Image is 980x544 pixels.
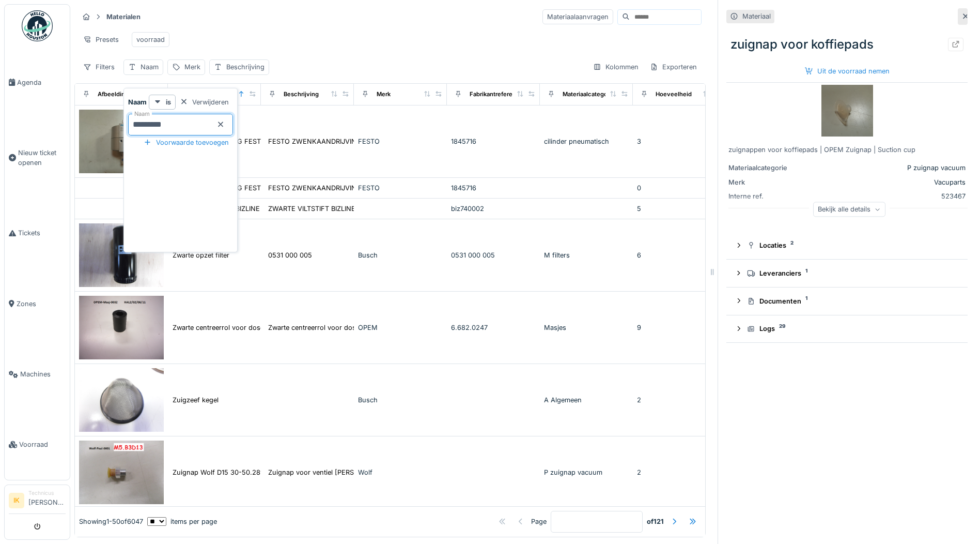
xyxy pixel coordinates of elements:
[588,59,643,74] div: Kolommen
[728,145,966,155] div: zuignappen voor koffiepads | OPEM Zuignap | Suction cup
[451,250,536,260] div: 0531 000 005
[128,97,147,107] strong: Naam
[9,493,24,508] li: IK
[173,250,229,260] div: Zwarte opzet filter
[141,62,159,72] div: Naam
[79,441,164,504] img: Zuignap Wolf D15 30-50.289
[358,137,443,146] div: FESTO
[268,204,355,214] div: ZWARTE VILTSTIFT BIZLINE
[79,517,143,526] div: Showing 1 - 50 of 6047
[132,110,152,118] label: Naam
[19,440,66,449] span: Voorraad
[79,296,164,359] img: Zwarte centreerrol voor doseerunit Opem
[79,32,123,47] div: Presets
[801,64,894,78] div: Uit de voorraad nemen
[542,9,613,24] div: Materiaalaanvragen
[17,78,66,87] span: Agenda
[531,517,547,526] div: Page
[28,489,66,511] li: [PERSON_NAME]
[98,90,129,99] div: Afbeelding
[730,236,963,255] summary: Locaties2
[728,163,806,173] div: Materiaalcategorie
[451,137,536,146] div: 1845716
[136,35,165,44] div: voorraad
[821,85,873,137] img: zuignap voor koffiepads
[810,163,966,173] div: P zuignap vacuum
[184,62,200,72] div: Merk
[358,467,443,477] div: Wolf
[268,250,312,260] div: 0531 000 005
[377,90,391,99] div: Merk
[284,90,319,99] div: Beschrijving
[173,183,316,193] div: ZWENKAANDRIJVING FESTO DRVS-25-90-P
[810,191,966,201] div: 523467
[647,517,664,526] strong: of 121
[139,135,233,149] div: Voorwaarde toevoegen
[728,191,806,201] div: Interne ref.
[747,296,955,306] div: Documenten
[79,368,164,432] img: Zuigzeef kegel
[544,250,629,260] div: M filters
[166,97,171,107] strong: is
[747,324,955,334] div: Logs
[18,148,66,168] span: Nieuw ticket openen
[176,95,233,109] div: Verwijderen
[451,204,536,214] div: biz740002
[813,202,885,217] div: Bekijk alle details
[173,323,303,333] div: Zwarte centreerrol voor doseerunit Opem
[544,137,629,146] div: cilinder pneumatisch
[17,299,66,309] span: Zones
[268,467,390,477] div: Zuignap voor ventiel [PERSON_NAME]
[742,11,771,21] div: Materiaal
[358,395,443,405] div: Busch
[79,223,164,287] img: Zwarte opzet filter
[637,467,722,477] div: 2
[810,177,966,187] div: Vacuparts
[656,90,692,99] div: Hoeveelheid
[637,137,722,146] div: 3
[730,320,963,339] summary: Logs29
[268,323,398,333] div: Zwarte centreerrol voor doseerunit Opem
[544,395,629,405] div: A Algemeen
[730,292,963,311] summary: Documenten1
[637,250,722,260] div: 6
[637,183,722,193] div: 0
[268,183,439,193] div: FESTO ZWENKAANDRIJVING DRVS-25-90-P 1845716
[645,59,702,74] div: Exporteren
[544,323,629,333] div: Masjes
[728,177,806,187] div: Merk
[268,137,439,146] div: FESTO ZWENKAANDRIJVING DRVS-25-90-P 1845716
[637,323,722,333] div: 9
[173,137,316,146] div: ZWENKAANDRIJVING FESTO DRVS-25-90-P
[173,467,265,477] div: Zuignap Wolf D15 30-50.289
[358,323,443,333] div: OPEM
[79,110,164,173] img: ZWENKAANDRIJVING FESTO DRVS-25-90-P
[28,489,66,497] div: Technicus
[747,268,955,278] div: Leveranciers
[20,369,66,379] span: Machines
[470,90,523,99] div: Fabrikantreferentie
[358,250,443,260] div: Busch
[726,31,968,58] div: zuignap voor koffiepads
[451,323,536,333] div: 6.682.0247
[637,395,722,405] div: 2
[226,62,265,72] div: Beschrijving
[173,395,219,405] div: Zuigzeef kegel
[358,183,443,193] div: FESTO
[147,517,217,526] div: items per page
[79,59,119,74] div: Filters
[544,467,629,477] div: P zuignap vacuum
[451,183,536,193] div: 1845716
[747,240,955,250] div: Locaties
[730,264,963,283] summary: Leveranciers1
[18,228,66,238] span: Tickets
[102,12,145,22] strong: Materialen
[563,90,615,99] div: Materiaalcategorie
[637,204,722,214] div: 5
[22,10,53,41] img: Badge_color-CXgf-gQk.svg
